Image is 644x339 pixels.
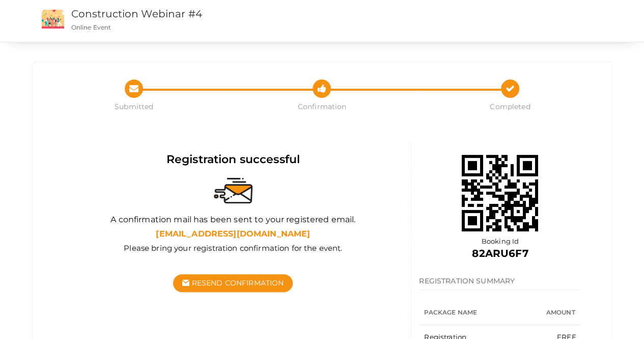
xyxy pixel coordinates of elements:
span: Completed [416,101,604,112]
div: Registration successful [63,151,404,167]
button: Resend Confirmation [173,274,293,292]
span: Resend Confirmation [192,278,284,288]
img: sent-email.svg [214,178,253,203]
label: A confirmation mail has been sent to your registered email. [110,214,355,226]
img: event2.png [42,10,64,29]
span: Submitted [40,101,228,112]
span: Booking Id [482,237,519,245]
b: [EMAIL_ADDRESS][DOMAIN_NAME] [156,229,310,239]
img: 68b0099e46e0fb0001aa549f [449,142,551,244]
a: Construction Webinar #4 [71,8,202,20]
label: Please bring your registration confirmation for the event. [124,243,342,253]
th: Amount [533,300,581,325]
span: Confirmation [228,101,416,112]
th: Package Name [419,300,533,325]
b: 82ARU6F7 [472,247,528,259]
p: Online Event [71,23,394,32]
span: REGISTRATION SUMMARY [419,276,515,285]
